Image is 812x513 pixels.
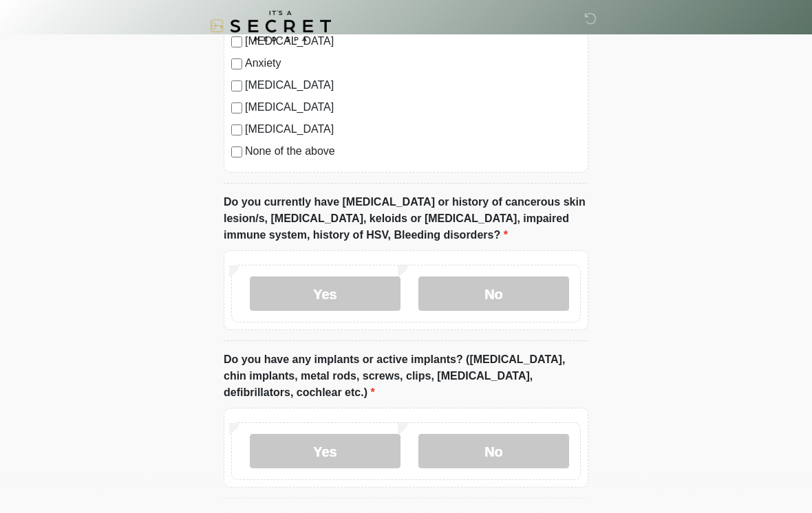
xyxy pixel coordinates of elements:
input: [MEDICAL_DATA] [231,102,242,113]
input: [MEDICAL_DATA] [231,80,242,91]
img: It's A Secret Med Spa Logo [210,10,331,41]
label: [MEDICAL_DATA] [245,99,581,116]
label: None of the above [245,143,581,160]
label: Yes [250,434,400,468]
label: No [418,434,569,468]
input: Anxiety [231,58,242,69]
label: Anxiety [245,55,581,72]
label: No [418,276,569,311]
label: Do you have any implants or active implants? ([MEDICAL_DATA], chin implants, metal rods, screws, ... [224,351,588,401]
label: Yes [250,276,400,311]
input: None of the above [231,146,242,157]
label: [MEDICAL_DATA] [245,77,581,94]
label: Do you currently have [MEDICAL_DATA] or history of cancerous skin lesion/s, [MEDICAL_DATA], keloi... [224,194,588,243]
label: [MEDICAL_DATA] [245,121,581,138]
input: [MEDICAL_DATA] [231,124,242,135]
